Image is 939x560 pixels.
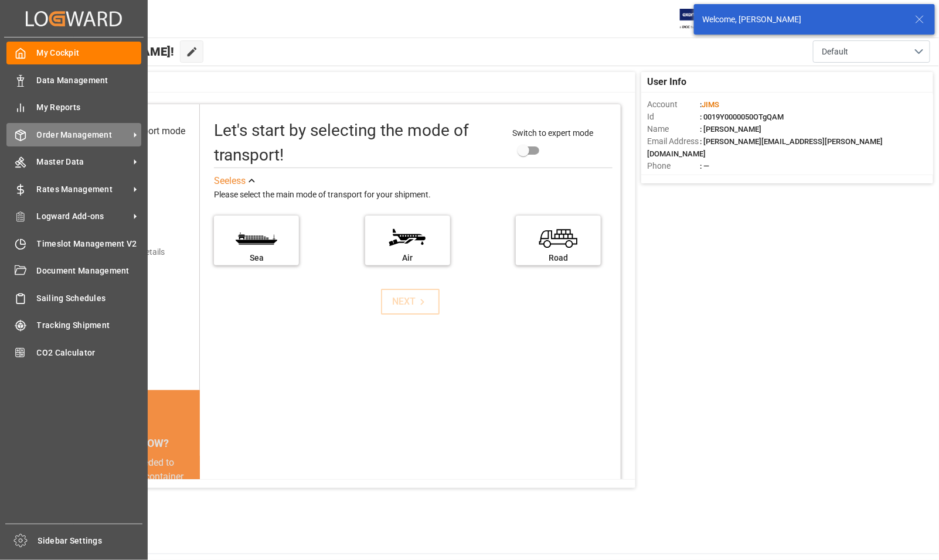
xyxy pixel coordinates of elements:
a: CO2 Calculator [6,341,141,364]
span: : Shipper [700,174,729,183]
div: Road [522,252,595,264]
span: Logward Add-ons [37,210,130,223]
span: My Reports [37,101,142,114]
span: My Cockpit [37,47,142,59]
a: My Cockpit [6,42,141,64]
span: Document Management [37,265,142,277]
div: See less [214,174,246,188]
a: Document Management [6,259,141,282]
a: Sailing Schedules [6,286,141,309]
span: Master Data [37,156,130,168]
span: Default [822,46,848,58]
div: NEXT [393,295,428,309]
a: My Reports [6,96,141,119]
span: Order Management [37,129,130,141]
span: Account [647,98,700,111]
div: Let's start by selecting the mode of transport! [214,118,501,168]
div: Please select the main mode of transport for your shipment. [214,188,612,202]
span: : 0019Y0000050OTgQAM [700,112,784,121]
span: : — [700,162,709,170]
img: Exertis%20JAM%20-%20Email%20Logo.jpg_1722504956.jpg [680,9,720,29]
button: NEXT [381,289,440,315]
div: Welcome, [PERSON_NAME] [702,13,904,26]
div: Air [371,252,444,264]
span: Tracking Shipment [37,319,142,332]
a: Data Management [6,69,141,91]
span: Phone [647,160,700,172]
span: CO2 Calculator [37,347,142,359]
span: : [700,100,719,109]
div: Sea [220,252,293,264]
button: open menu [813,40,930,63]
span: : [PERSON_NAME][EMAIL_ADDRESS][PERSON_NAME][DOMAIN_NAME] [647,137,883,158]
span: Name [647,123,700,135]
span: Account Type [647,172,700,185]
span: Id [647,111,700,123]
span: Sidebar Settings [38,535,143,547]
span: User Info [647,75,686,89]
span: Sailing Schedules [37,292,142,305]
span: JIMS [702,100,719,109]
span: Timeslot Management V2 [37,238,142,250]
span: Data Management [37,74,142,87]
span: Rates Management [37,183,130,196]
a: Tracking Shipment [6,314,141,337]
span: : [PERSON_NAME] [700,125,761,134]
span: Email Address [647,135,700,148]
span: Switch to expert mode [512,128,593,138]
div: Select transport mode [94,124,185,138]
a: Timeslot Management V2 [6,232,141,255]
